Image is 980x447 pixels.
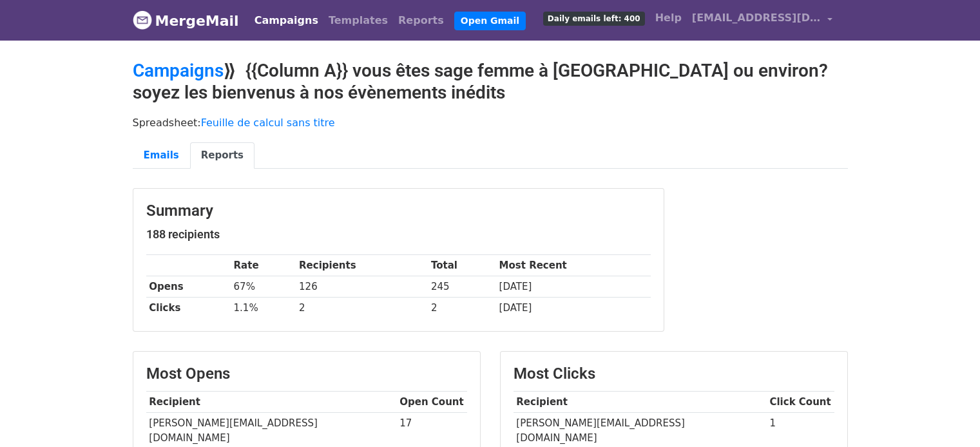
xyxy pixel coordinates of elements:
[133,60,224,81] a: Campaigns
[496,276,651,298] td: [DATE]
[428,255,496,276] th: Total
[133,60,848,103] h2: ⟫ {{Column A}} vous êtes sage femme à [GEOGRAPHIC_DATA] ou environ? soyez les bienvenus à nos évè...
[397,392,467,413] th: Open Count
[146,202,651,220] h3: Summary
[323,8,393,33] a: Templates
[146,392,397,413] th: Recipient
[454,12,526,30] a: Open Gmail
[231,298,296,319] td: 1.1%
[133,116,848,129] p: Spreadsheet:
[133,142,190,169] a: Emails
[428,276,496,298] td: 245
[249,8,323,33] a: Campaigns
[296,255,428,276] th: Recipients
[543,12,645,26] span: Daily emails left: 400
[692,10,821,26] span: [EMAIL_ADDRESS][DOMAIN_NAME]
[146,276,231,298] th: Opens
[496,255,651,276] th: Most Recent
[393,8,449,33] a: Reports
[146,365,467,383] h3: Most Opens
[514,392,767,413] th: Recipient
[201,117,335,129] a: Feuille de calcul sans titre
[296,276,428,298] td: 126
[687,5,838,35] a: [EMAIL_ADDRESS][DOMAIN_NAME]
[146,298,231,319] th: Clicks
[296,298,428,319] td: 2
[428,298,496,319] td: 2
[767,392,834,413] th: Click Count
[133,7,239,34] a: MergeMail
[916,385,980,447] iframe: Chat Widget
[231,255,296,276] th: Rate
[538,5,650,31] a: Daily emails left: 400
[146,227,651,242] h5: 188 recipients
[133,10,152,30] img: MergeMail logo
[190,142,255,169] a: Reports
[231,276,296,298] td: 67%
[650,5,687,31] a: Help
[514,365,834,383] h3: Most Clicks
[496,298,651,319] td: [DATE]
